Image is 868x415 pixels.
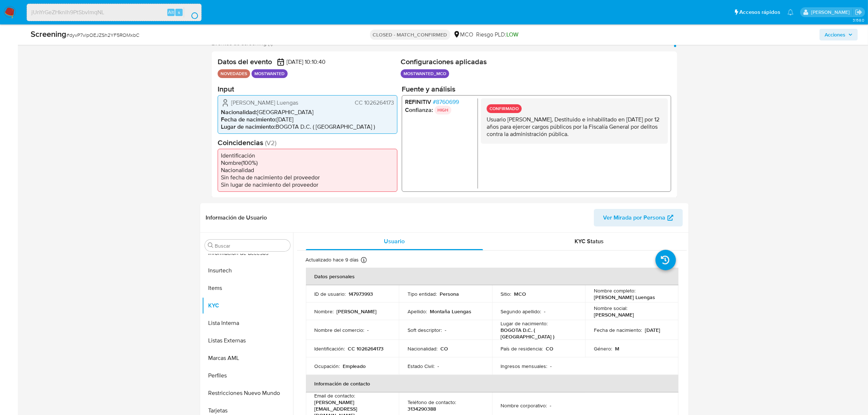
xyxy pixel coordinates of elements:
th: Datos personales [306,268,678,285]
p: [PERSON_NAME] Luengas [594,294,655,300]
button: Marcas AML [202,349,293,367]
button: Restricciones Nuevo Mundo [202,384,293,402]
a: Notificaciones [787,9,794,15]
p: Género : [594,345,612,352]
p: Persona [440,291,459,297]
p: - [367,327,369,333]
p: Empleado [343,363,366,369]
p: MCO [514,291,526,297]
p: Tipo entidad : [408,291,437,297]
span: KYC Status [575,237,604,245]
p: Nacionalidad : [408,345,437,352]
p: Fecha de nacimiento : [594,327,642,333]
p: Email de contacto : [315,392,355,399]
p: CO [440,345,448,352]
input: Buscar usuario o caso... [27,8,201,17]
b: Screening [31,28,66,40]
button: KYC [202,297,293,314]
p: CO [546,345,554,352]
p: Montaña Luengas [430,308,471,315]
p: - [445,327,446,333]
button: Lista Interna [202,314,293,332]
span: s [178,9,180,16]
p: 147973993 [349,291,373,297]
p: Estado Civil : [408,363,435,369]
button: Insurtech [202,262,293,279]
button: Items [202,279,293,297]
th: Información de contacto [306,375,678,392]
p: ID de usuario : [315,291,346,297]
p: Ingresos mensuales : [501,363,548,369]
button: Listas Externas [202,332,293,349]
p: Soft descriptor : [408,327,442,333]
span: 3.158.0 [853,17,864,23]
p: Nombre social : [594,305,627,311]
p: 3134290388 [408,406,436,412]
p: Nombre : [315,308,334,315]
h1: Información de Usuario [206,214,267,221]
span: Accesos rápidos [739,8,780,16]
button: Perfiles [202,367,293,384]
p: Actualizado hace 9 días [306,256,359,263]
p: País de residencia : [501,345,543,352]
p: juan.montanobonaga@mercadolibre.com.co [811,9,852,16]
p: Apellido : [408,308,427,315]
input: Buscar [215,243,287,249]
span: LOW [507,30,519,39]
p: [PERSON_NAME] [594,311,634,318]
span: Ver Mirada por Persona [603,209,666,226]
p: CC 1026264173 [348,345,384,352]
p: - [437,363,439,369]
p: Ocupación : [315,363,340,369]
p: Nombre completo : [594,287,635,294]
p: Sitio : [501,291,511,297]
button: Acciones [820,29,858,40]
p: - [544,308,546,315]
p: Identificación : [315,345,345,352]
span: Riesgo PLD: [476,31,519,39]
a: Salir [855,8,863,16]
span: Usuario [384,237,405,245]
p: - [550,363,552,369]
button: search-icon [184,7,199,18]
p: Nombre corporativo : [501,402,547,409]
p: Segundo apellido : [501,308,541,315]
p: - [550,402,552,409]
p: M [615,345,619,352]
div: MCO [453,31,474,39]
span: Acciones [825,29,845,40]
p: BOGOTA D.C. ( [GEOGRAPHIC_DATA] ) [501,327,574,340]
span: Alt [168,9,174,16]
button: Buscar [208,243,214,248]
p: [DATE] [645,327,660,333]
p: Teléfono de contacto : [408,399,456,406]
p: Lugar de nacimiento : [501,320,548,327]
p: [PERSON_NAME] [337,308,377,315]
span: # dyvP7vlpOEJZSh2YF5ROMxbC [66,31,139,39]
p: CLOSED - MATCH_CONFIRMED [370,30,450,40]
button: Ver Mirada por Persona [594,209,683,226]
p: Nombre del comercio : [315,327,365,333]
